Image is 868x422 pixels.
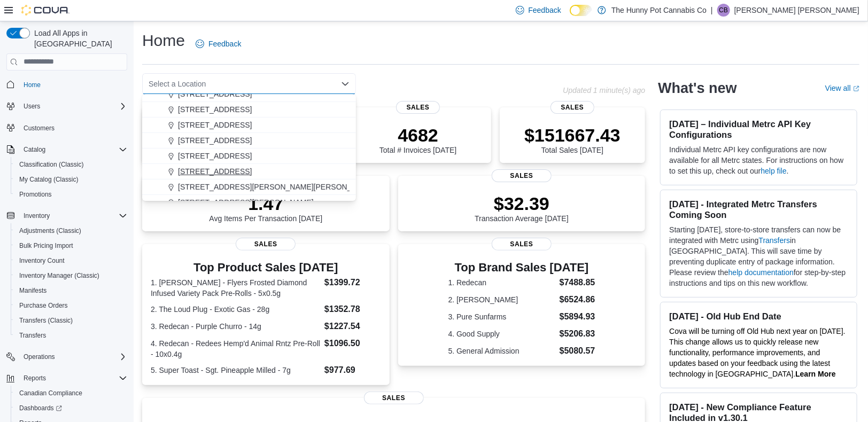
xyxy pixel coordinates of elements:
[11,386,131,401] button: Canadian Compliance
[15,173,127,186] span: My Catalog (Classic)
[19,100,44,113] button: Users
[15,224,127,237] span: Adjustments (Classic)
[728,268,794,277] a: help documentation
[19,372,127,385] span: Reports
[324,364,381,377] dd: $977.69
[492,238,552,251] span: Sales
[19,79,45,91] a: Home
[19,122,59,135] a: Customers
[209,193,322,214] p: 1.47
[11,253,131,268] button: Inventory Count
[19,226,81,235] span: Adjustments (Classic)
[2,77,131,92] button: Home
[475,193,569,214] p: $32.39
[15,387,87,400] a: Canadian Compliance
[669,119,848,140] h3: [DATE] – Individual Metrc API Key Configurations
[11,328,131,343] button: Transfers
[324,303,381,316] dd: $1352.78
[11,283,131,298] button: Manifests
[551,101,594,114] span: Sales
[492,169,552,182] span: Sales
[570,5,592,16] input: Dark Mode
[11,187,131,202] button: Promotions
[24,124,55,132] span: Customers
[142,195,356,210] button: [STREET_ADDRESS][PERSON_NAME]
[658,80,737,97] h2: What's new
[151,338,320,360] dt: 4. Redecan - Redees Hemp'd Animal Rntz Pre-Roll - 10x0.4g
[178,89,252,99] span: [STREET_ADDRESS]
[19,389,82,397] span: Canadian Compliance
[142,118,356,133] button: [STREET_ADDRESS]
[19,256,65,265] span: Inventory Count
[15,158,127,171] span: Classification (Classic)
[560,310,595,323] dd: $5894.93
[761,167,787,175] a: help file
[448,346,555,356] dt: 5. General Admission
[142,133,356,149] button: [STREET_ADDRESS]
[669,311,848,322] h3: [DATE] - Old Hub End Date
[524,124,621,154] div: Total Sales [DATE]
[15,239,77,252] a: Bulk Pricing Import
[15,158,88,171] a: Classification (Classic)
[529,5,561,15] span: Feedback
[24,212,50,220] span: Inventory
[15,284,127,297] span: Manifests
[24,145,45,154] span: Catalog
[15,254,69,267] a: Inventory Count
[448,277,555,288] dt: 1. Redecan
[178,120,252,130] span: [STREET_ADDRESS]
[15,329,127,342] span: Transfers
[2,120,131,136] button: Customers
[24,102,40,111] span: Users
[11,157,131,172] button: Classification (Classic)
[209,193,322,223] div: Avg Items Per Transaction [DATE]
[11,172,131,187] button: My Catalog (Classic)
[15,224,86,237] a: Adjustments (Classic)
[19,209,54,222] button: Inventory
[142,30,185,51] h1: Home
[208,38,241,49] span: Feedback
[563,86,645,95] p: Updated 1 minute(s) ago
[475,193,569,223] div: Transaction Average [DATE]
[15,188,127,201] span: Promotions
[19,143,127,156] span: Catalog
[19,331,46,340] span: Transfers
[178,197,314,208] span: [STREET_ADDRESS][PERSON_NAME]
[560,327,595,340] dd: $5206.83
[2,208,131,223] button: Inventory
[795,370,835,378] a: Learn More
[19,350,59,363] button: Operations
[341,80,350,88] button: Close list of options
[15,173,83,186] a: My Catalog (Classic)
[364,392,424,404] span: Sales
[15,269,127,282] span: Inventory Manager (Classic)
[19,372,50,385] button: Reports
[19,100,127,113] span: Users
[15,239,127,252] span: Bulk Pricing Import
[324,337,381,350] dd: $1096.50
[669,224,848,288] p: Starting [DATE], store-to-store transfers can now be integrated with Metrc using in [GEOGRAPHIC_D...
[396,101,440,114] span: Sales
[15,314,77,327] a: Transfers (Classic)
[19,143,50,156] button: Catalog
[11,268,131,283] button: Inventory Manager (Classic)
[11,238,131,253] button: Bulk Pricing Import
[379,124,456,146] p: 4682
[142,102,356,118] button: [STREET_ADDRESS]
[19,404,62,412] span: Dashboards
[524,124,621,146] p: $151667.43
[15,269,104,282] a: Inventory Manager (Classic)
[178,104,252,115] span: [STREET_ADDRESS]
[669,199,848,220] h3: [DATE] - Integrated Metrc Transfers Coming Soon
[178,151,252,161] span: [STREET_ADDRESS]
[570,16,570,17] span: Dark Mode
[719,4,728,17] span: CB
[21,5,69,15] img: Cova
[178,135,252,146] span: [STREET_ADDRESS]
[19,350,127,363] span: Operations
[11,401,131,416] a: Dashboards
[178,182,375,192] span: [STREET_ADDRESS][PERSON_NAME][PERSON_NAME]
[15,402,127,415] span: Dashboards
[142,87,356,102] button: [STREET_ADDRESS]
[19,286,46,295] span: Manifests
